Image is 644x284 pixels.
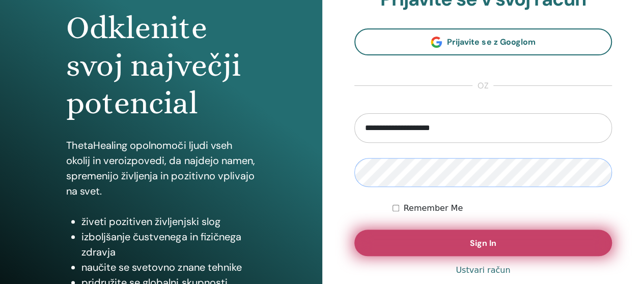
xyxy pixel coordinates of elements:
[81,214,256,229] li: živeti pozitiven življenjski slog
[393,202,612,214] div: Keep me authenticated indefinitely or until I manually logout
[66,9,256,122] h1: Odklenite svoj največji potencial
[81,260,256,275] li: naučite se svetovno znane tehnike
[354,230,612,256] button: Sign In
[354,28,612,55] a: Prijavite se z Googlom
[472,80,493,92] span: oz
[81,229,256,260] li: izboljšanje čustvenega in fizičnega zdravja
[447,37,535,47] span: Prijavite se z Googlom
[403,202,463,214] label: Remember Me
[66,138,256,199] p: ThetaHealing opolnomoči ljudi vseh okolij in veroizpovedi, da najdejo namen, spremenijo življenja...
[456,264,510,276] a: Ustvari račun
[470,238,496,248] span: Sign In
